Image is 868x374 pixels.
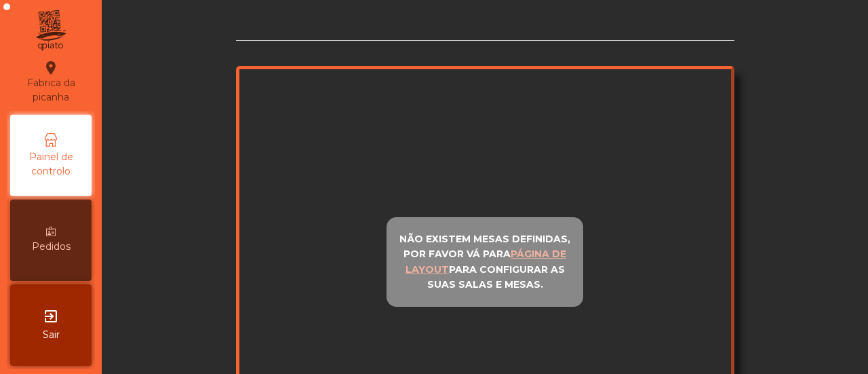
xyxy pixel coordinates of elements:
span: Sair [43,328,60,342]
u: página de layout [406,248,567,276]
span: Painel de controlo [14,150,88,179]
span: Pedidos [32,240,71,254]
div: Fabrica da picanha [11,60,91,105]
i: exit_to_app [43,308,59,324]
p: Não existem mesas definidas, por favor vá para para configurar as suas salas e mesas. [393,231,577,293]
i: location_on [43,60,59,76]
img: qpiato [34,7,67,54]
